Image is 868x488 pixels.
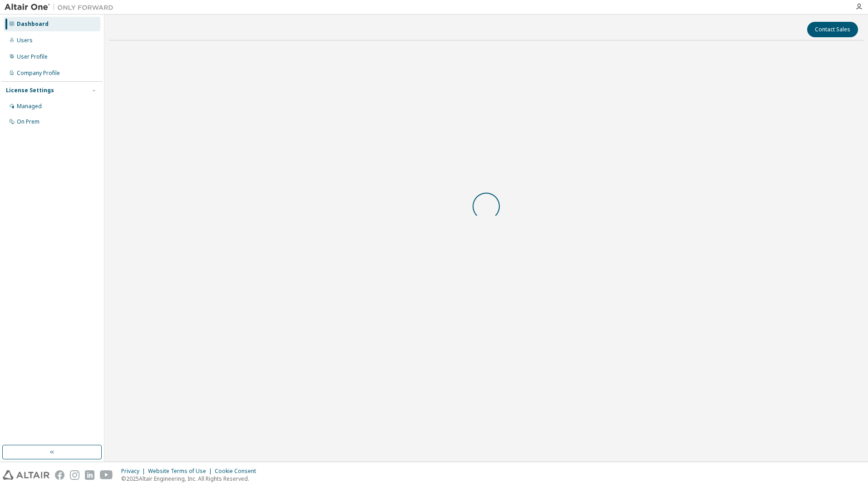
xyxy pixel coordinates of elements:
[17,118,39,125] div: On Prem
[215,468,261,475] div: Cookie Consent
[100,470,113,480] img: youtube.svg
[5,3,118,12] img: Altair One
[85,470,94,480] img: linkedin.svg
[121,468,148,475] div: Privacy
[17,37,33,44] div: Users
[3,470,49,480] img: altair_logo.svg
[17,20,49,28] div: Dashboard
[17,103,42,110] div: Managed
[6,87,54,94] div: License Settings
[55,470,64,480] img: facebook.svg
[17,53,48,60] div: User Profile
[807,22,858,37] button: Contact Sales
[70,470,79,480] img: instagram.svg
[17,70,60,77] div: Company Profile
[148,468,215,475] div: Website Terms of Use
[121,475,261,483] p: © 2025 Altair Engineering, Inc. All Rights Reserved.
